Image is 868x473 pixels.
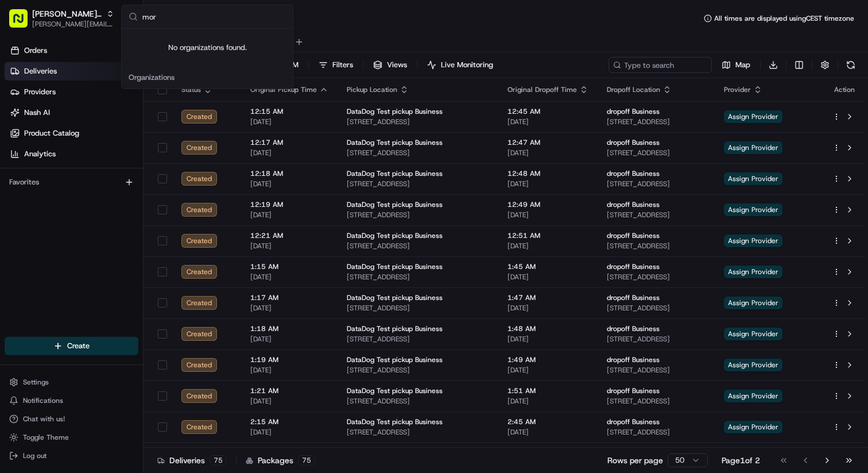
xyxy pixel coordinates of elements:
[507,355,588,364] span: 1:49 AM
[607,148,706,157] span: [STREET_ADDRESS]
[843,57,859,73] button: Refresh
[122,29,293,89] div: Suggestions
[52,121,158,130] div: We're available if you need us!
[250,210,328,220] span: [DATE]
[178,147,209,161] button: See all
[250,107,328,116] span: 12:15 AM
[81,284,139,294] a: Powered byPylon
[108,257,184,268] span: API Documentation
[5,411,138,427] button: Chat with us!
[387,60,407,70] span: Views
[607,85,660,94] span: Dropoff Location
[5,103,143,122] a: Nash AI
[347,428,489,437] span: [STREET_ADDRESS]
[250,303,328,313] span: [DATE]
[11,258,21,267] div: 📗
[507,303,588,313] span: [DATE]
[347,386,443,395] span: DataDog Test pickup Business
[44,209,68,218] span: [DATE]
[347,138,443,147] span: DataDog Test pickup Business
[724,297,782,309] span: Assign Provider
[507,138,588,147] span: 12:47 AM
[607,262,660,271] span: dropoff Business
[347,241,489,251] span: [STREET_ADDRESS]
[347,355,443,364] span: DataDog Test pickup Business
[23,451,46,460] span: Log out
[23,257,88,268] span: Knowledge Base
[246,455,315,466] div: Packages
[724,390,782,402] span: Assign Provider
[507,293,588,302] span: 1:47 AM
[24,87,56,97] span: Providers
[250,117,328,126] span: [DATE]
[5,145,143,163] a: Analytics
[298,455,315,466] div: 75
[30,74,189,86] input: Clear
[250,148,328,157] span: [DATE]
[250,262,328,271] span: 1:15 AM
[607,231,660,240] span: dropoff Business
[5,5,119,32] button: [PERSON_NAME] Org[PERSON_NAME][EMAIL_ADDRESS][DOMAIN_NAME]
[607,397,706,406] span: [STREET_ADDRESS]
[347,334,489,344] span: [STREET_ADDRESS]
[97,258,106,267] div: 💻
[250,324,328,333] span: 1:18 AM
[32,8,102,20] span: [PERSON_NAME] Org
[507,117,588,126] span: [DATE]
[724,266,782,278] span: Assign Provider
[347,397,489,406] span: [STREET_ADDRESS]
[507,241,588,251] span: [DATE]
[724,110,782,123] span: Assign Provider
[332,60,353,70] span: Filters
[724,359,782,371] span: Assign Provider
[607,386,660,395] span: dropoff Business
[181,85,201,94] span: Status
[36,178,93,187] span: [PERSON_NAME]
[607,272,706,282] span: [STREET_ADDRESS]
[607,293,660,302] span: dropoff Business
[724,203,782,216] span: Assign Provider
[607,324,660,333] span: dropoff Business
[507,200,588,209] span: 12:49 AM
[507,397,588,406] span: [DATE]
[250,85,317,94] span: Original Pickup Time
[347,293,443,302] span: DataDog Test pickup Business
[347,85,397,94] span: Pickup Location
[23,433,69,442] span: Toggle Theme
[95,178,99,187] span: •
[607,455,663,466] p: Rows per page
[607,200,660,209] span: dropoff Business
[250,366,328,375] span: [DATE]
[11,11,34,34] img: Nash
[347,210,489,220] span: [STREET_ADDRESS]
[92,252,189,273] a: 💻API Documentation
[347,417,443,426] span: DataDog Test pickup Business
[24,66,57,76] span: Deliveries
[347,117,489,126] span: [STREET_ADDRESS]
[347,366,489,375] span: [STREET_ADDRESS]
[507,366,588,375] span: [DATE]
[441,60,493,70] span: Live Monitoring
[607,428,706,437] span: [STREET_ADDRESS]
[507,272,588,282] span: [DATE]
[24,110,45,130] img: 5e9a9d7314ff4150bce227a61376b483.jpg
[607,169,660,178] span: dropoff Business
[607,107,660,116] span: dropoff Business
[5,374,138,390] button: Settings
[609,57,712,73] input: Type to search
[347,324,443,333] span: DataDog Test pickup Business
[507,262,588,271] span: 1:45 AM
[195,113,209,127] button: Start new chat
[724,234,782,247] span: Assign Provider
[23,414,65,424] span: Chat with us!
[724,85,751,94] span: Provider
[11,46,209,64] p: Welcome 👋
[250,386,328,395] span: 1:21 AM
[5,62,143,80] a: Deliveries
[5,173,138,191] div: Favorites
[24,45,47,56] span: Orders
[607,355,660,364] span: dropoff Business
[607,303,706,313] span: [STREET_ADDRESS]
[210,455,227,466] div: 75
[507,179,588,189] span: [DATE]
